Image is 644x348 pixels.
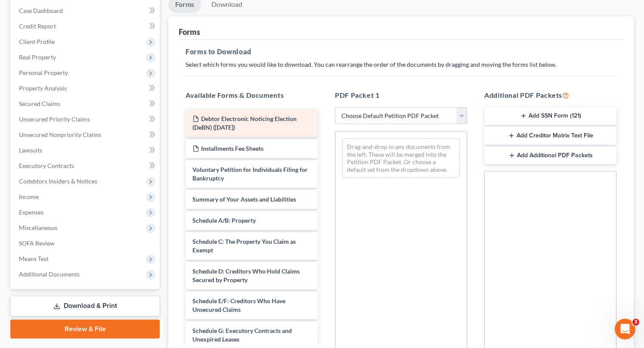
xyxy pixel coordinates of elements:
[186,60,616,69] p: Select which forms you would like to download. You can rearrange the order of the documents by dr...
[186,47,616,57] h5: Forms to Download
[179,27,200,37] div: Forms
[335,90,467,100] h5: PDF Packet 1
[19,100,60,107] span: Secured Claims
[192,297,285,313] span: Schedule E/F: Creditors Who Have Unsecured Claims
[192,115,297,131] span: Debtor Electronic Noticing Election (DeBN) ([DATE])
[19,84,67,92] span: Property Analysis
[12,81,160,96] a: Property Analysis
[484,146,616,165] button: Add Additional PDF Packets
[12,236,160,251] a: SOFA Review
[19,53,56,61] span: Real Property
[632,319,639,326] span: 3
[19,224,57,231] span: Miscellaneous
[12,96,160,112] a: Secured Claims
[19,7,63,14] span: Case Dashboard
[19,177,97,185] span: Codebtors Insiders & Notices
[19,270,80,278] span: Additional Documents
[10,296,160,316] a: Download & Print
[192,196,296,203] span: Summary of Your Assets and Liabilities
[10,320,160,339] a: Review & File
[19,115,90,123] span: Unsecured Priority Claims
[201,145,263,152] span: Installments Fee Sheets
[19,162,74,169] span: Executory Contracts
[186,90,318,100] h5: Available Forms & Documents
[19,22,56,30] span: Credit Report
[19,38,55,45] span: Client Profile
[484,107,616,125] button: Add SSN Form (121)
[19,69,68,76] span: Personal Property
[342,138,460,178] div: Drag-and-drop in any documents from the left. These will be merged into the Petition PDF Packet. ...
[192,238,296,254] span: Schedule C: The Property You Claim as Exempt
[19,146,42,154] span: Lawsuits
[12,127,160,143] a: Unsecured Nonpriority Claims
[12,143,160,158] a: Lawsuits
[192,166,308,182] span: Voluntary Petition for Individuals Filing for Bankruptcy
[484,90,616,100] h5: Additional PDF Packets
[192,267,300,283] span: Schedule D: Creditors Who Hold Claims Secured by Property
[484,127,616,145] button: Add Creditor Matrix Text File
[12,158,160,174] a: Executory Contracts
[19,239,55,247] span: SOFA Review
[192,217,256,224] span: Schedule A/B: Property
[192,327,292,343] span: Schedule G: Executory Contracts and Unexpired Leases
[12,3,160,19] a: Case Dashboard
[19,208,43,216] span: Expenses
[615,319,635,339] iframe: Intercom live chat
[19,255,49,262] span: Means Test
[12,112,160,127] a: Unsecured Priority Claims
[19,131,101,138] span: Unsecured Nonpriority Claims
[19,193,39,200] span: Income
[12,19,160,34] a: Credit Report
